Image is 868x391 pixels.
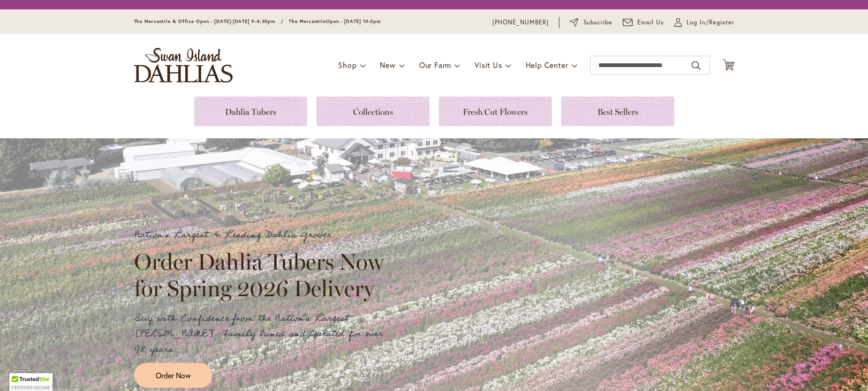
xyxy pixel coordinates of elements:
a: [PHONE_NUMBER] [492,18,549,27]
span: Open - [DATE] 10-3pm [326,18,381,24]
span: Log In/Register [687,18,734,27]
a: Email Us [623,18,664,27]
a: store logo [134,48,233,83]
p: Buy with Confidence from the Nation's Largest [PERSON_NAME]. Family Owned and Operated for over 9... [134,311,392,357]
button: Search [692,58,700,73]
h2: Order Dahlia Tubers Now for Spring 2026 Delivery [134,248,392,301]
span: Help Center [526,60,568,70]
span: The Mercantile & Office Open - [DATE]-[DATE] 9-4:30pm / The Mercantile [134,18,326,24]
span: Email Us [637,18,664,27]
span: New [380,60,395,70]
a: Log In/Register [674,18,734,27]
span: Shop [338,60,356,70]
p: Nation's Largest & Leading Dahlia Grower [134,227,392,243]
a: Subscribe [570,18,612,27]
span: Our Farm [419,60,451,70]
span: Visit Us [475,60,502,70]
span: Subscribe [583,18,613,27]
